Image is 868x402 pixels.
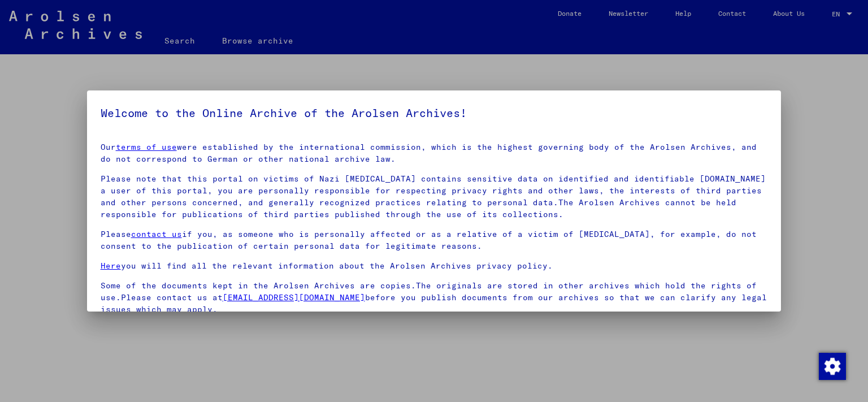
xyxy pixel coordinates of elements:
p: Please note that this portal on victims of Nazi [MEDICAL_DATA] contains sensitive data on identif... [101,173,768,221]
a: terms of use [116,142,177,152]
a: Here [101,261,121,271]
p: Some of the documents kept in the Arolsen Archives are copies.The originals are stored in other a... [101,280,768,315]
div: Change consent [818,352,845,379]
h5: Welcome to the Online Archive of the Arolsen Archives! [101,104,768,122]
p: Our were established by the international commission, which is the highest governing body of the ... [101,141,768,165]
p: Please if you, as someone who is personally affected or as a relative of a victim of [MEDICAL_DAT... [101,228,768,252]
a: contact us [131,229,182,239]
img: Change consent [819,353,846,380]
a: [EMAIL_ADDRESS][DOMAIN_NAME] [223,292,365,302]
p: you will find all the relevant information about the Arolsen Archives privacy policy. [101,260,768,272]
